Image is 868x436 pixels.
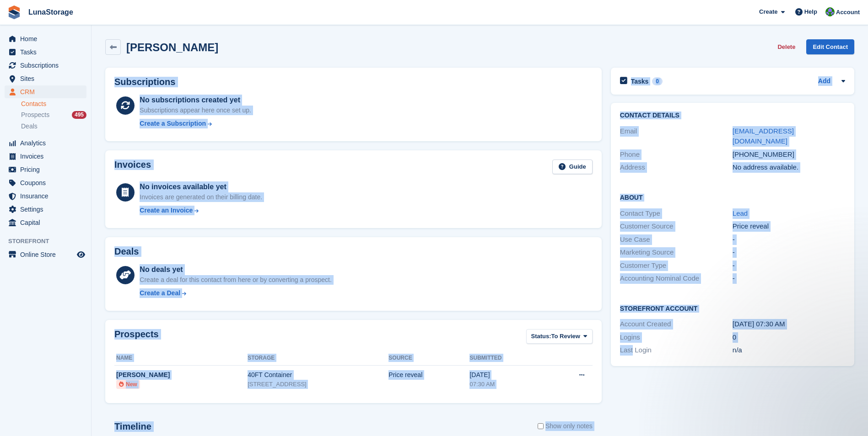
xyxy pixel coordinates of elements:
h2: Timeline [114,421,151,432]
h2: Tasks [631,77,649,85]
div: - [733,234,845,245]
div: n/a [733,345,845,356]
div: No deals yet [140,264,331,275]
div: No address available. [733,162,845,173]
span: Coupons [20,176,75,189]
div: Price reveal [733,221,845,232]
th: Name [114,351,248,366]
a: menu [5,203,86,216]
div: Create a Subscription [140,119,206,128]
h2: Invoices [114,160,151,175]
a: menu [5,59,86,72]
a: Preview store [75,249,86,260]
div: 0 [652,77,663,85]
h2: Prospects [114,329,159,346]
h2: Contact Details [620,112,845,119]
div: Invoices are generated on their billing date. [140,192,262,202]
span: Prospects [21,111,49,119]
a: menu [5,32,86,45]
a: Add [818,76,830,87]
div: 495 [72,111,86,119]
span: Home [20,32,75,45]
div: Create a Deal [140,288,180,298]
div: 0 [733,332,845,343]
span: Subscriptions [20,59,75,72]
div: Accounting Nominal Code [620,273,733,284]
th: Source [388,351,469,366]
a: Create an Invoice [140,206,262,215]
div: Price reveal [388,370,469,380]
a: menu [5,72,86,85]
div: Contact Type [620,208,733,219]
span: Sites [20,72,75,85]
span: Tasks [20,46,75,58]
h2: About [620,192,845,202]
div: Marketing Source [620,247,733,258]
img: stora-icon-8386f47178a22dfd0bd8f6a31ec36ba5ce8667c1dd55bd0f319d3a0aa187defe.svg [7,5,21,19]
img: Cathal Vaughan [825,7,835,16]
a: Guide [552,160,593,175]
span: Invoices [20,150,75,163]
label: Show only notes [538,421,593,431]
div: - [733,247,845,258]
a: LunaStorage [25,5,77,20]
a: menu [5,248,86,261]
li: New [116,380,140,389]
a: [EMAIL_ADDRESS][DOMAIN_NAME] [733,127,794,145]
a: menu [5,190,86,202]
span: Create [759,7,777,16]
th: Storage [248,351,388,366]
a: Contacts [21,100,86,108]
span: Help [804,7,817,16]
div: 07:30 AM [469,380,546,389]
span: Online Store [20,248,75,261]
a: menu [5,137,86,149]
th: Submitted [469,351,546,366]
div: No invoices available yet [140,181,262,192]
div: Customer Type [620,261,733,271]
h2: [PERSON_NAME] [126,41,218,53]
a: Create a Deal [140,288,331,298]
div: Email [620,126,733,147]
span: Pricing [20,163,75,176]
div: No subscriptions created yet [140,95,251,106]
a: Deals [21,122,86,131]
div: Use Case [620,234,733,245]
h2: Subscriptions [114,77,593,87]
span: Storefront [8,237,91,246]
button: Delete [774,39,799,54]
a: menu [5,150,86,163]
span: Account [836,8,860,17]
div: Address [620,162,733,173]
h2: Storefront Account [620,303,845,313]
div: Last Login [620,345,733,356]
div: Phone [620,149,733,160]
a: menu [5,46,86,58]
a: menu [5,176,86,189]
div: [PERSON_NAME] [116,370,248,380]
div: [DATE] [469,370,546,380]
div: Create a deal for this contact from here or by converting a prospect. [140,275,331,285]
input: Show only notes [538,421,544,431]
div: [PHONE_NUMBER] [733,149,845,160]
a: Prospects 495 [21,110,86,120]
div: Subscriptions appear here once set up. [140,106,251,115]
span: Insurance [20,190,75,202]
div: [STREET_ADDRESS] [248,380,388,389]
a: menu [5,216,86,229]
a: menu [5,163,86,176]
h2: Deals [114,246,139,257]
span: Settings [20,203,75,216]
button: Status: To Review [526,329,593,344]
span: Status: [531,332,551,341]
span: CRM [20,85,75,98]
span: Analytics [20,137,75,149]
span: To Review [551,332,580,341]
a: Lead [733,209,748,217]
div: Create an Invoice [140,206,193,215]
div: 40FT Container [248,370,388,380]
div: [DATE] 07:30 AM [733,319,845,330]
div: - [733,273,845,284]
span: Capital [20,216,75,229]
a: Create a Subscription [140,119,251,128]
